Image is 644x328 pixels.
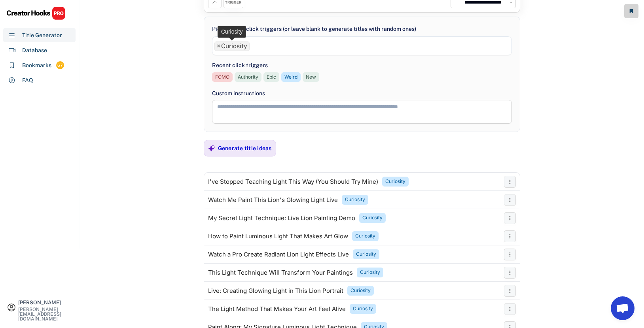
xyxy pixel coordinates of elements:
div: Bookmarks [22,61,51,70]
div: Curiosity [356,251,376,258]
div: Recent click triggers [212,61,268,70]
div: Curiosity [353,305,373,312]
div: My Secret Light Technique: Live Lion Painting Demo [208,215,355,221]
div: Curiosity [355,233,375,239]
div: Curiosity [360,269,380,276]
div: Generate title ideas [218,145,272,152]
div: 67 [56,62,64,69]
div: Watch Me Paint This Lion's Glowing Light Live [208,197,338,203]
div: I've Stopped Teaching Light This Way (You Should Try Mine) [208,179,378,185]
div: Epic [267,74,276,81]
div: Custom instructions [212,89,512,98]
div: Pick up to 10 click triggers (or leave blank to generate titles with random ones) [212,25,416,33]
span: × [217,43,220,49]
div: Title Generator [22,31,62,40]
div: Authority [238,74,258,81]
div: Watch a Pro Create Radiant Lion Light Effects Live [208,251,349,258]
div: FAQ [22,76,33,85]
li: Curiosity [214,41,250,51]
div: [PERSON_NAME][EMAIL_ADDRESS][DOMAIN_NAME] [18,307,72,321]
div: How to Paint Luminous Light That Makes Art Glow [208,233,348,239]
div: Curiosity [345,196,365,203]
div: The Light Method That Makes Your Art Feel Alive [208,306,346,312]
div: Curiosity [362,215,383,221]
div: Curiosity [350,287,371,294]
div: New [306,74,316,81]
img: CHPRO%20Logo.svg [6,6,66,20]
div: Curiosity [385,178,405,185]
div: FOMO [215,74,229,81]
div: Weird [284,74,297,81]
div: This Light Technique Will Transform Your Paintings [208,270,353,276]
div: Database [22,46,47,55]
a: Open chat [611,296,635,320]
div: Live: Creating Glowing Light in This Lion Portrait [208,288,343,294]
div: [PERSON_NAME] [18,300,72,305]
